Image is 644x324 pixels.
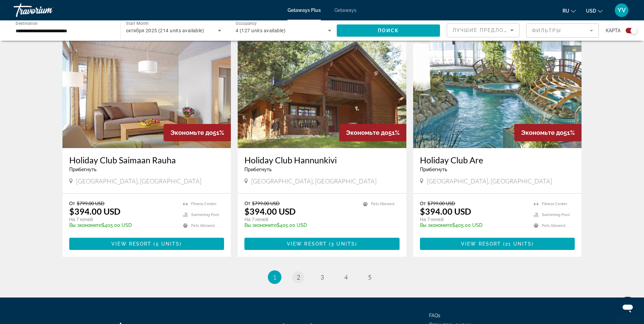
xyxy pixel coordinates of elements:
[69,222,177,228] p: $405.00 USD
[244,200,250,206] span: От
[76,177,201,185] span: [GEOGRAPHIC_DATA], [GEOGRAPHIC_DATA]
[420,222,452,228] span: Вы экономите
[420,238,575,250] button: View Resort(21 units)
[613,3,630,17] button: User Menu
[501,241,534,247] span: ( )
[427,177,552,185] span: [GEOGRAPHIC_DATA], [GEOGRAPHIC_DATA]
[420,206,471,216] p: $394.00 USD
[427,200,455,206] span: $799.00 USD
[69,200,75,206] span: От
[244,222,277,228] span: Вы экономите
[62,270,582,284] nav: Pagination
[563,8,569,14] span: ru
[505,241,532,247] span: 21 units
[244,222,356,228] p: $405.00 USD
[156,241,180,247] span: 5 units
[126,21,149,26] span: Start Month
[69,206,121,216] p: $394.00 USD
[191,213,219,217] span: Swimming Pool
[151,241,182,247] span: ( )
[238,39,406,148] img: 2940E01X.jpg
[244,167,272,172] span: Прибегнуть
[420,167,447,172] span: Прибегнуть
[542,213,570,217] span: Swimming Pool
[542,202,567,206] span: Fitness Center
[420,216,527,222] p: На 7 ночей
[521,129,564,136] span: Экономьте до
[346,129,388,136] span: Экономьте до
[236,21,257,26] span: Occupancy
[69,222,102,228] span: Вы экономите
[514,124,582,141] div: 51%
[617,297,639,319] iframe: Schaltfläche zum Öffnen des Messaging-Fensters
[420,155,575,165] a: Holiday Club Are
[331,241,355,247] span: 3 units
[62,39,231,148] img: C642I01X.jpg
[191,223,215,228] span: Pets Allowed
[334,7,356,13] a: Getaways
[420,222,527,228] p: $405.00 USD
[164,124,231,141] div: 51%
[453,26,514,34] mat-select: Sort by
[244,155,400,165] a: Holiday Club Hannunkivi
[251,177,376,185] span: [GEOGRAPHIC_DATA], [GEOGRAPHIC_DATA]
[236,28,286,33] span: 4 (127 units available)
[344,273,348,281] span: 4
[297,273,300,281] span: 2
[77,200,105,206] span: $799.00 USD
[618,7,626,14] span: YV
[244,216,356,222] p: На 7 ночей
[429,313,440,318] a: FAQs
[413,39,582,148] img: 7791O01X.jpg
[69,238,224,250] button: View Resort(5 units)
[111,241,151,247] span: View Resort
[339,124,406,141] div: 51%
[252,200,280,206] span: $799.00 USD
[170,129,213,136] span: Экономьте до
[14,1,81,19] a: Travorium
[337,24,440,37] button: Поиск
[191,202,217,206] span: Fitness Center
[461,241,501,247] span: View Resort
[16,21,38,25] span: Destination
[606,26,621,35] span: карта
[378,28,399,33] span: Поиск
[526,23,599,38] button: Filter
[542,223,565,228] span: Pets Allowed
[563,6,576,16] button: Change language
[327,241,357,247] span: ( )
[586,6,603,16] button: Change currency
[273,273,276,281] span: 1
[244,238,400,250] button: View Resort(3 units)
[420,200,426,206] span: От
[69,216,177,222] p: На 7 ночей
[586,8,596,14] span: USD
[320,273,324,281] span: 3
[244,206,296,216] p: $394.00 USD
[126,28,204,33] span: октября 2025 (214 units available)
[368,273,371,281] span: 5
[287,241,327,247] span: View Resort
[371,202,394,206] span: Pets Allowed
[69,167,96,172] span: Прибегнуть
[69,155,224,165] a: Holiday Club Saimaan Rauha
[288,7,321,13] a: Getaways Plus
[453,28,525,33] span: Лучшие предложения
